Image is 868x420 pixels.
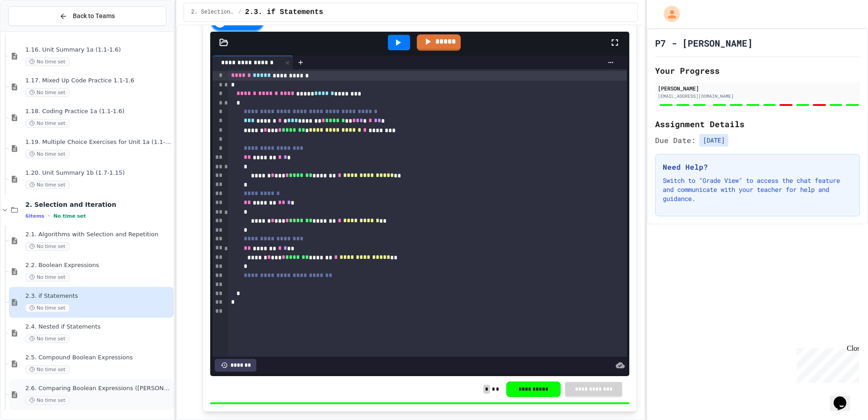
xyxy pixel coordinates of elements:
span: • [48,212,50,220]
span: No time set [25,334,70,343]
span: No time set [53,213,86,219]
span: 1.20. Unit Summary 1b (1.7-1.15) [25,169,172,177]
span: No time set [25,88,70,97]
span: No time set [25,396,70,405]
span: 2.2. Boolean Expressions [25,262,172,269]
span: No time set [25,365,70,374]
span: No time set [25,119,70,128]
span: No time set [25,150,70,158]
h3: Need Help? [663,162,852,172]
span: No time set [25,181,70,189]
span: 1.19. Multiple Choice Exercises for Unit 1a (1.1-1.6) [25,138,172,146]
iframe: chat widget [793,344,859,383]
div: [EMAIL_ADDRESS][DOMAIN_NAME] [658,93,857,100]
span: 2. Selection and Iteration [191,9,235,16]
span: 2.6. Comparing Boolean Expressions ([PERSON_NAME] Laws) [25,385,172,392]
div: Chat with us now!Close [4,4,62,57]
span: 2. Selection and Iteration [25,200,172,209]
span: 1.16. Unit Summary 1a (1.1-1.6) [25,46,172,54]
h2: Assignment Details [655,118,860,130]
span: No time set [25,273,70,282]
span: 2.3. if Statements [25,292,172,300]
span: Back to Teams [73,11,115,21]
span: 2.1. Algorithms with Selection and Repetition [25,231,172,239]
span: 2.5. Compound Boolean Expressions [25,354,172,362]
span: 2.3. if Statements [245,7,323,18]
span: 1.18. Coding Practice 1a (1.1-1.6) [25,108,172,115]
span: 2.4. Nested if Statements [25,323,172,331]
iframe: chat widget [830,384,859,411]
button: Back to Teams [8,6,166,26]
h2: Your Progress [655,64,860,77]
p: Switch to "Grade View" to access the chat feature and communicate with your teacher for help and ... [663,176,852,203]
h1: P7 - [PERSON_NAME] [655,37,753,49]
span: Due Date: [655,135,696,146]
span: No time set [25,304,70,312]
span: [DATE] [699,134,728,147]
span: 1.17. Mixed Up Code Practice 1.1-1.6 [25,77,172,85]
span: No time set [25,242,70,251]
span: 6 items [25,213,44,219]
span: / [238,9,241,16]
span: No time set [25,57,70,66]
div: My Account [654,4,682,24]
div: [PERSON_NAME] [658,84,857,92]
